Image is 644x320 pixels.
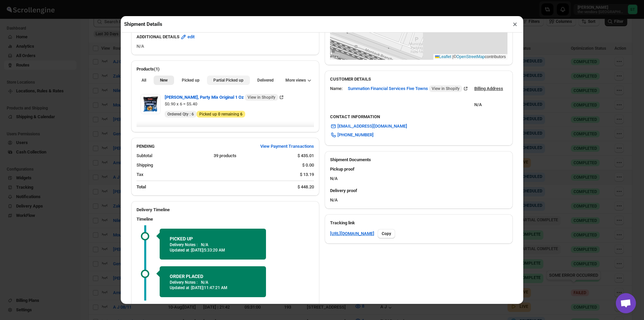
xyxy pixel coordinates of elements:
[330,76,507,83] h3: CUSTOMER DETAILS
[330,156,507,163] h2: Shipment Documents
[137,44,144,49] span: N/A
[330,85,342,92] div: Name:
[474,86,503,91] u: Billing Address
[378,229,395,238] button: Copy
[433,54,507,60] div: © contributors
[170,235,256,242] h2: PICKED UP
[191,248,225,253] span: [DATE] | 5:33:20 AM
[432,86,460,91] span: View in Shopify
[137,171,294,178] div: Tax
[137,143,155,150] h2: PENDING
[201,242,208,247] p: N/A
[141,94,161,114] img: Item
[165,101,197,106] span: $0.90 x 6 = $5.40
[257,78,274,83] span: Delivered
[330,187,507,194] h3: Delivery proof
[285,78,306,83] span: More views
[165,95,285,100] a: [PERSON_NAME], Party Mix Original 1 Oz View in Shopify
[199,111,243,117] span: Picked up remaining
[176,32,199,42] button: edit
[452,54,453,59] span: |
[325,185,513,209] div: N/A
[325,163,513,185] div: N/A
[182,78,200,83] span: Picked up
[170,247,256,253] p: Updated at :
[330,230,374,237] a: [URL][DOMAIN_NAME]
[192,112,194,117] b: 6
[281,76,315,85] button: More views
[137,152,208,159] div: Subtotal
[326,121,411,132] a: [EMAIL_ADDRESS][DOMAIN_NAME]
[214,152,292,159] div: 39 products
[170,273,256,280] h2: ORDER PLACED
[142,78,146,83] span: All
[248,95,275,100] span: View in Shopify
[382,231,391,236] span: Copy
[348,85,462,92] span: Summation Financial Services Five Towns
[137,207,314,213] h2: Delivery Timeline
[260,143,314,150] span: View Payment Transactions
[170,285,256,290] p: Updated at :
[187,34,195,40] span: edit
[616,293,636,313] a: Open chat
[165,94,278,101] span: [PERSON_NAME], Party Mix Original 1 Oz
[137,216,314,223] h3: Timeline
[137,184,146,189] b: Total
[170,242,198,247] p: Delivery Notes :
[218,112,220,117] b: 0
[124,21,162,28] h2: Shipment Details
[170,280,198,285] p: Delivery Notes :
[337,123,407,130] span: [EMAIL_ADDRESS][DOMAIN_NAME]
[300,171,314,178] div: $ 13.19
[240,112,243,117] b: 6
[167,111,194,117] span: Ordered Qty :
[213,78,244,83] span: Partial Picked up
[457,54,485,59] a: OpenStreetMap
[298,184,314,190] div: $ 448.20
[474,95,503,108] div: N/A
[330,220,507,226] h3: Tracking link
[298,152,314,159] div: $ 435.01
[137,162,297,169] div: Shipping
[510,19,520,29] button: ×
[326,130,378,140] a: [PHONE_NUMBER]
[137,66,314,73] h2: Products(1)
[256,141,318,152] button: View Payment Transactions
[137,34,179,40] b: ADDITIONAL DETAILS
[337,132,374,138] span: [PHONE_NUMBER]
[201,280,208,285] p: N/A
[330,166,507,173] h3: Pickup proof
[348,86,469,91] a: Summation Financial Services Five Towns View in Shopify
[330,113,507,120] h3: CONTACT INFORMATION
[191,285,227,290] span: [DATE] | 11:47:21 AM
[160,78,168,83] span: New
[302,162,314,169] div: $ 0.00
[435,54,451,59] a: Leaflet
